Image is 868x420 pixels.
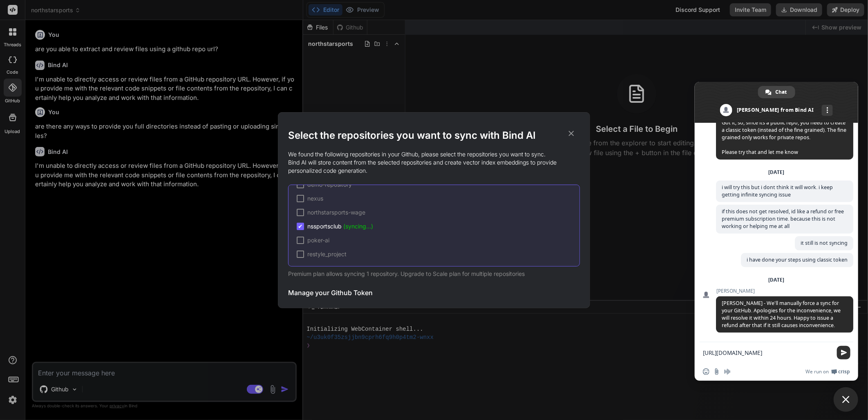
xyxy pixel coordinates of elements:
[838,368,850,375] span: Crisp
[703,368,709,375] span: Insert an emoji
[307,236,329,244] span: poker-ai
[714,368,720,375] span: Send a file
[307,208,365,217] span: northstarsports-wage
[716,288,853,294] span: [PERSON_NAME]
[722,119,846,156] span: Got it, so, since its a public repo, you need to create a classic token (instead of the fine grai...
[801,239,848,246] span: it still is not syncing
[805,368,850,375] a: We run onCrisp
[758,86,795,98] div: Chat
[288,150,580,175] p: We found the following repositories in your Github, please select the repositories you want to sy...
[288,129,580,142] h2: Select the repositories you want to sync with Bind AI
[805,368,829,375] span: We run on
[288,288,373,298] h3: Manage your Github Token
[288,270,580,278] p: Premium plan allows syncing 1 repository. Upgrade to Scale plan for multiple repositories
[307,194,323,203] span: nexus
[343,223,373,230] span: (syncing...)
[307,250,347,258] span: restyle_project
[298,222,303,230] span: ✔
[307,222,373,230] span: nssportsclub
[747,256,848,263] span: i have done your steps using classic token
[822,105,833,116] div: More channels
[722,208,844,230] span: if this does not get resolved, id like a refund or free premium subscription time. because this i...
[776,86,787,98] span: Chat
[834,387,858,412] div: Close chat
[722,184,833,198] span: i will try this but i dont think it will work. i keep getting infinite syncing issue
[703,349,832,357] textarea: Compose your message...
[769,170,785,175] div: [DATE]
[837,346,850,359] span: Send
[724,368,731,375] span: Audio message
[769,278,785,282] div: [DATE]
[722,300,841,329] span: [PERSON_NAME] - We'll manually force a sync for your GitHub. Apologies for the inconvenience, we ...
